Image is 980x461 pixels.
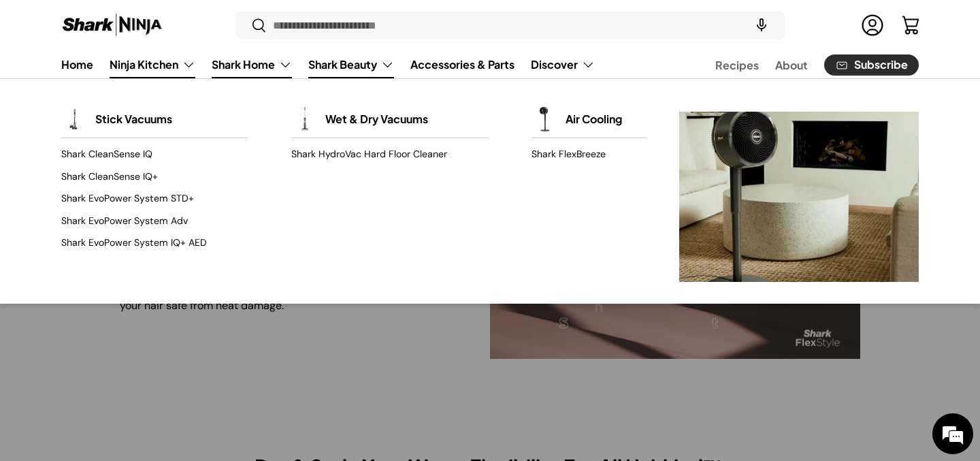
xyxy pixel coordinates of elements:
[410,51,514,78] a: Accessories & Parts
[203,51,300,78] summary: Shark Home
[854,60,908,71] span: Subscribe
[523,51,603,78] summary: Discover
[223,7,256,39] div: Minimize live chat window
[61,12,163,39] img: Shark Ninja Philippines
[7,312,259,360] textarea: Type your message and hit 'Enter'
[101,51,203,78] summary: Ninja Kitchen
[740,11,783,41] speech-search-button: Search by voice
[715,52,759,78] a: Recipes
[61,51,595,78] nav: Primary
[300,51,402,78] summary: Shark Beauty
[61,51,93,78] a: Home
[775,52,808,78] a: About
[683,51,919,78] nav: Secondary
[79,142,188,279] span: We're online!
[71,76,229,94] div: Chat with us now
[824,54,919,76] a: Subscribe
